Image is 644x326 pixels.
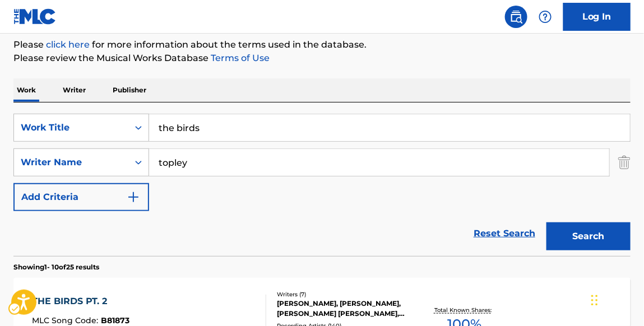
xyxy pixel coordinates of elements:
div: THE BIRDS PT. 2 [32,295,129,308]
input: Search... [149,114,630,141]
a: Reset Search [468,221,541,246]
img: help [539,10,552,24]
p: Please for more information about the terms used in the database. [13,38,631,52]
div: Work Title [21,121,122,134]
form: Search Form [13,114,631,256]
button: Search [546,222,631,250]
p: Total Known Shares: [434,306,494,314]
div: Chat Widget [588,272,644,326]
p: Writer [59,78,89,102]
div: Drag [591,283,598,317]
a: Log In [563,3,631,31]
div: [PERSON_NAME], [PERSON_NAME], [PERSON_NAME] [PERSON_NAME], [PERSON_NAME], [PERSON_NAME], [PERSON_... [277,299,413,319]
img: Delete Criterion [618,148,631,176]
img: 9d2ae6d4665cec9f34b9.svg [127,190,140,204]
div: Writer Name [21,156,122,169]
p: Work [13,78,39,102]
img: MLC Logo [13,8,57,25]
img: search [509,10,523,24]
a: Music industry terminology | mechanical licensing collective [46,39,90,50]
span: B81873 [101,315,129,325]
p: Publisher [109,78,150,102]
a: Terms of Use [209,53,270,63]
input: Search... [149,149,609,176]
button: Add Criteria [13,183,149,211]
p: Please review the Musical Works Database [13,52,631,65]
span: MLC Song Code : [32,315,101,325]
iframe: Hubspot Iframe [588,272,644,326]
div: Writers ( 7 ) [277,290,413,299]
p: Showing 1 - 10 of 25 results [13,262,99,272]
